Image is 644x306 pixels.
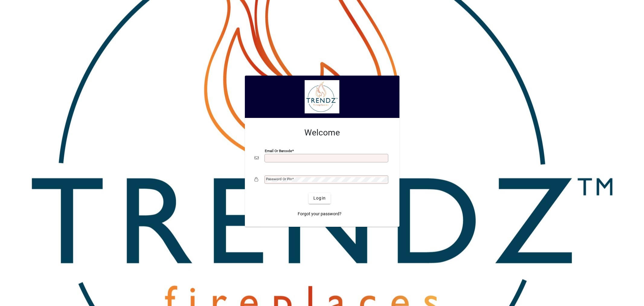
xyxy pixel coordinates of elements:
[309,193,331,204] button: Login
[298,211,341,217] span: Forgot your password?
[255,128,390,138] h2: Welcome
[265,148,292,153] mat-label: Email or Barcode
[295,209,344,220] a: Forgot your password?
[313,195,326,201] span: Login
[266,177,292,181] mat-label: Password or Pin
